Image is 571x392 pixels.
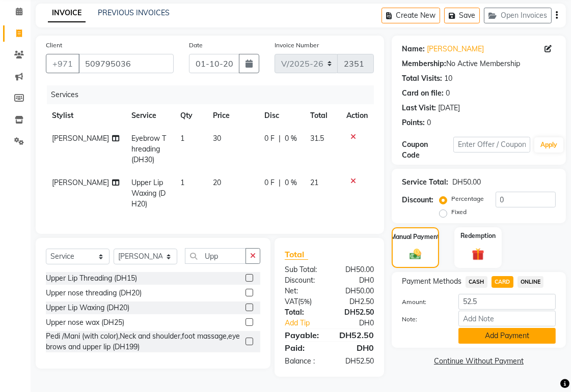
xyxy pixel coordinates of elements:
div: Upper Lip Waxing (DH20) [46,303,129,313]
button: Create New [382,8,440,23]
div: Total Visits: [402,73,442,84]
div: DH0 [338,318,382,328]
div: Sub Total: [277,264,330,275]
th: Action [340,104,374,127]
span: 20 [213,178,221,187]
a: INVOICE [48,4,86,22]
span: [PERSON_NAME] [52,134,109,143]
div: DH50.00 [330,286,382,296]
div: Last Visit: [402,103,436,113]
a: PREVIOUS INVOICES [98,8,170,17]
div: Discount: [277,275,330,286]
label: Amount: [394,297,451,307]
th: Stylist [46,104,125,127]
span: Payment Methods [402,276,461,287]
label: Client [46,41,62,50]
div: 0 [427,117,431,128]
div: Card on file: [402,88,444,99]
div: DH2.50 [330,296,382,307]
span: 0 % [285,177,297,188]
a: Continue Without Payment [394,356,564,367]
div: Points: [402,117,425,128]
span: 0 F [264,133,275,144]
button: Save [444,8,480,23]
label: Percentage [451,194,484,203]
button: Open Invoices [484,8,552,23]
a: [PERSON_NAME] [427,44,484,54]
span: | [279,133,281,144]
button: Add Payment [458,328,556,344]
th: Service [125,104,175,127]
input: Search or Scan [185,248,246,264]
span: 21 [310,178,318,187]
img: _gift.svg [468,247,488,262]
div: Upper nose threading (DH20) [46,288,142,298]
label: Date [189,41,203,50]
div: Name: [402,44,425,54]
div: DH0 [330,342,382,354]
div: [DATE] [438,103,460,113]
label: Redemption [460,231,496,240]
div: Upper nose wax (DH25) [46,317,124,328]
label: Invoice Number [275,41,319,50]
span: [PERSON_NAME] [52,178,109,187]
div: Paid: [277,342,330,354]
div: Service Total: [402,177,448,188]
label: Note: [394,315,451,324]
span: ONLINE [518,276,544,288]
div: Total: [277,307,330,318]
div: Balance : [277,356,330,367]
div: DH52.50 [330,307,382,318]
div: 0 [446,88,450,99]
div: DH52.50 [330,329,382,341]
span: | [279,177,281,188]
div: DH0 [330,275,382,286]
th: Disc [258,104,304,127]
th: Total [304,104,340,127]
th: Qty [174,104,207,127]
input: Search by Name/Mobile/Email/Code [78,54,174,73]
img: _cash.svg [406,248,425,261]
span: 1 [180,178,184,187]
div: ( ) [277,296,330,307]
span: CARD [492,276,513,288]
span: Eyebrow Threading (DH30) [131,134,166,164]
div: DH52.50 [330,356,382,367]
input: Add Note [458,311,556,326]
button: +971 [46,54,79,73]
span: 30 [213,134,221,143]
div: Discount: [402,195,433,205]
div: Payable: [277,329,330,341]
div: DH50.00 [452,177,481,188]
span: 5% [300,297,310,306]
div: No Active Membership [402,58,556,69]
a: Add Tip [277,318,338,328]
span: 0 % [285,133,297,144]
span: CASH [466,276,487,288]
input: Amount [458,294,556,310]
div: Membership: [402,58,446,69]
th: Price [207,104,258,127]
span: Upper Lip Waxing (DH20) [131,178,166,208]
button: Apply [534,137,563,153]
label: Manual Payment [391,232,440,242]
span: Vat [285,297,298,306]
input: Enter Offer / Coupon Code [453,137,530,153]
label: Fixed [451,207,467,217]
div: Upper Lip Threading (DH15) [46,273,137,284]
div: Coupon Code [402,139,453,161]
div: 10 [444,73,452,84]
div: Pedi /Mani (with color),Neck and shoulder,foot massage,eyebrows and upper lip (DH199) [46,331,241,352]
div: Net: [277,286,330,296]
span: 0 F [264,177,275,188]
span: Total [285,249,308,260]
span: 31.5 [310,134,324,143]
div: DH50.00 [330,264,382,275]
span: 1 [180,134,184,143]
div: Services [47,85,382,104]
